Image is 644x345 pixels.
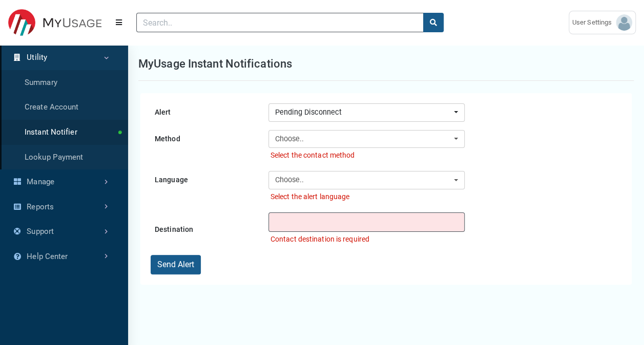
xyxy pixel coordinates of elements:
[423,13,444,32] button: search
[110,13,128,32] button: Menu
[151,103,268,122] label: Alert
[275,134,452,145] div: Choose..
[275,175,452,186] div: Choose..
[136,13,424,32] input: Search
[572,17,616,28] span: User Settings
[151,255,201,274] button: Send Alert
[275,107,452,118] div: Pending Disconnect
[268,171,465,189] button: Choose..
[151,221,268,239] label: Destination
[268,189,465,204] li: Select the alert language
[268,148,465,163] li: Select the contact method
[569,11,636,34] a: User Settings
[268,130,465,148] button: Choose..
[138,55,292,72] h1: MyUsage Instant Notifications
[268,232,465,247] li: Contact destination is required
[151,130,268,163] label: Method
[8,9,101,36] img: ESITESTV3 Logo
[268,103,465,122] button: Pending Disconnect
[151,171,268,204] label: Language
